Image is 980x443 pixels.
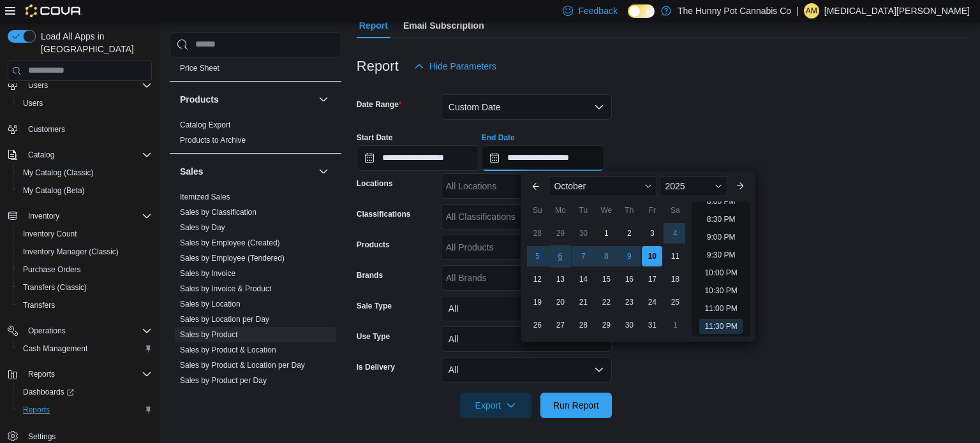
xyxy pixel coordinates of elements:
[804,3,819,18] div: Alexia Mainiero
[573,292,593,312] div: day-21
[357,59,399,74] h3: Report
[573,269,593,289] div: day-14
[18,402,55,418] a: Reports
[665,292,685,312] div: day-25
[18,280,92,295] a: Transfers (Classic)
[3,76,157,94] button: Users
[23,323,71,338] button: Operations
[796,3,799,18] p: |
[549,176,657,196] div: Button. Open the month selector. October is currently selected.
[23,265,81,275] span: Purchase Orders
[628,4,655,18] input: Dark Mode
[824,3,970,18] p: [MEDICAL_DATA][PERSON_NAME]
[18,244,124,259] a: Inventory Manager (Classic)
[3,322,157,340] button: Operations
[180,330,238,340] span: Sales by Product
[23,78,53,93] button: Users
[180,136,246,145] a: Products to Archive
[23,147,152,163] span: Catalog
[23,323,152,338] span: Operations
[18,402,152,418] span: Reports
[18,226,152,242] span: Inventory Count
[699,319,742,334] li: 11:30 PM
[23,98,43,108] span: Users
[665,269,685,289] div: day-18
[180,120,230,129] a: Catalog Export
[23,367,60,382] button: Reports
[18,96,152,111] span: Users
[527,200,547,221] div: Su
[316,164,331,179] button: Sales
[642,315,662,335] div: day-31
[665,223,685,243] div: day-4
[550,315,570,335] div: day-27
[28,80,48,91] span: Users
[357,133,393,143] label: Start Date
[18,226,82,242] a: Inventory Count
[665,181,685,191] span: 2025
[13,296,157,314] button: Transfers
[23,387,74,397] span: Dashboards
[18,183,152,198] span: My Catalog (Beta)
[619,292,639,312] div: day-23
[23,300,55,310] span: Transfers
[180,269,235,278] a: Sales by Invoice
[13,261,157,279] button: Purchase Orders
[180,165,204,178] h3: Sales
[619,200,639,221] div: Th
[527,292,547,312] div: day-19
[18,298,152,313] span: Transfers
[180,300,241,309] a: Sales by Location
[13,279,157,296] button: Transfers (Classic)
[357,240,390,250] label: Products
[550,223,570,243] div: day-29
[702,229,741,245] li: 9:00 PM
[180,120,230,130] span: Catalog Export
[18,384,152,400] span: Dashboards
[28,124,65,134] span: Customers
[180,268,235,279] span: Sales by Invoice
[18,244,152,259] span: Inventory Manager (Classic)
[702,212,741,227] li: 8:30 PM
[573,315,593,335] div: day-28
[527,246,547,266] div: day-5
[18,262,152,277] span: Purchase Orders
[13,94,157,112] button: Users
[180,299,241,309] span: Sales by Location
[180,375,267,386] span: Sales by Product per Day
[180,222,225,233] span: Sales by Day
[3,146,157,164] button: Catalog
[596,223,616,243] div: day-1
[23,282,87,293] span: Transfers (Classic)
[180,207,256,217] span: Sales by Classification
[619,223,639,243] div: day-2
[3,120,157,138] button: Customers
[699,283,742,298] li: 10:30 PM
[180,345,276,355] span: Sales by Product & Location
[180,315,269,324] a: Sales by Location per Day
[730,176,750,196] button: Next month
[180,135,246,145] span: Products to Archive
[468,393,524,418] span: Export
[628,18,628,18] span: Dark Mode
[357,145,479,171] input: Press the down key to open a popover containing a calendar.
[180,284,271,293] a: Sales by Invoice & Product
[23,185,85,196] span: My Catalog (Beta)
[13,182,157,200] button: My Catalog (Beta)
[170,61,341,81] div: Pricing
[18,165,152,180] span: My Catalog (Classic)
[18,341,93,356] a: Cash Management
[170,117,341,153] div: Products
[23,208,152,224] span: Inventory
[23,208,64,224] button: Inventory
[578,4,617,17] span: Feedback
[18,341,152,356] span: Cash Management
[180,64,219,73] a: Price Sheet
[180,360,305,370] span: Sales by Product & Location per Day
[357,362,395,372] label: Is Delivery
[692,201,750,337] ul: Time
[13,401,157,419] button: Reports
[18,165,99,180] a: My Catalog (Classic)
[180,192,230,201] a: Itemized Sales
[357,209,411,219] label: Classifications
